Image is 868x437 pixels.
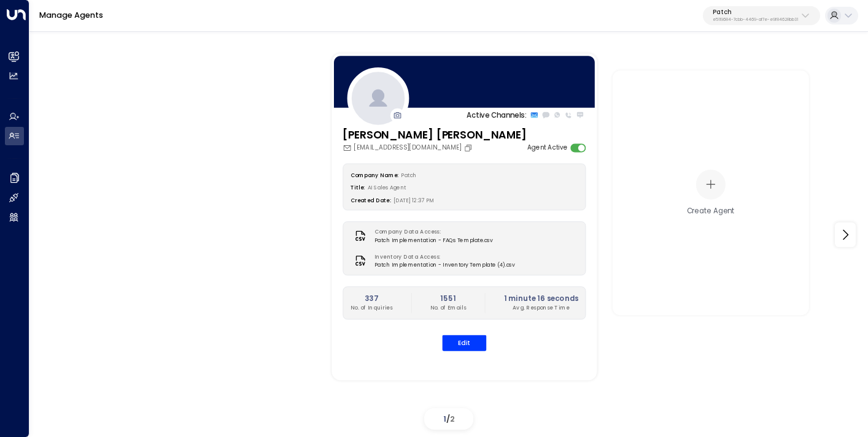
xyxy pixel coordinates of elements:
label: Inventory Data Access: [374,253,510,261]
button: Edit [442,335,486,351]
p: Patch [713,9,798,16]
button: Patche5119684-7cbb-4469-af7e-e9f84628bb31 [703,6,820,26]
div: [EMAIL_ADDRESS][DOMAIN_NAME] [343,143,527,153]
label: Company Name: [351,172,398,179]
label: Title: [351,184,365,191]
label: Agent Active [527,143,567,153]
span: Patch Implementation - Inventory Template (4).csv [374,261,515,269]
span: Patch [401,172,416,179]
div: / [424,408,473,430]
span: AI Sales Agent [368,184,406,191]
span: 1 [443,414,446,424]
p: e5119684-7cbb-4469-af7e-e9f84628bb31 [713,17,798,22]
p: Avg. Response Time [504,304,579,312]
h2: 1551 [430,293,467,303]
h2: 1 minute 16 seconds [504,293,579,303]
span: 2 [450,414,455,424]
span: [DATE] 12:37 PM [393,196,435,203]
span: Patch Implementation - FAQs Template.csv [374,236,493,244]
h3: [PERSON_NAME] [PERSON_NAME] [343,127,527,143]
a: Manage Agents [39,10,103,20]
p: No. of Inquiries [351,304,392,312]
label: Company Data Access: [374,228,488,236]
p: Active Channels: [467,110,526,120]
p: No. of Emails [430,304,467,312]
label: Created Date: [351,196,391,203]
h2: 337 [351,293,392,303]
button: Copy [464,143,475,152]
div: Create Agent [686,205,734,216]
